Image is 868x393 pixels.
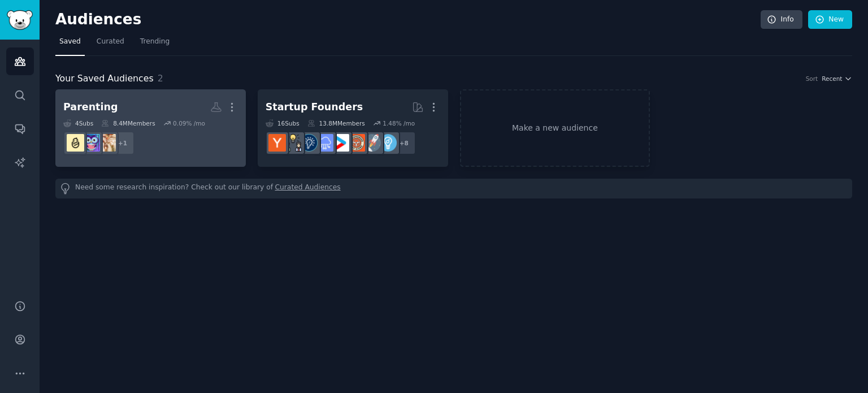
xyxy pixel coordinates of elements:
[275,183,341,195] a: Curated Audiences
[383,119,415,127] div: 1.48 % /mo
[761,10,802,29] a: Info
[55,33,85,56] a: Saved
[379,134,397,152] img: Entrepreneur
[284,134,302,152] img: growmybusiness
[67,134,84,152] img: Parenting
[83,134,100,152] img: ScienceBasedParenting
[63,100,118,114] div: Parenting
[806,75,818,83] div: Sort
[55,179,852,198] div: Need some research inspiration? Check out our library of
[93,33,128,56] a: Curated
[173,119,205,127] div: 0.09 % /mo
[348,134,365,152] img: EntrepreneurRideAlong
[158,73,163,84] span: 2
[268,134,286,152] img: ycombinator
[822,75,852,83] button: Recent
[101,119,155,127] div: 8.4M Members
[266,100,363,114] div: Startup Founders
[140,37,170,47] span: Trending
[300,134,318,152] img: Entrepreneurship
[307,119,365,127] div: 13.8M Members
[332,134,349,152] img: startup
[136,33,173,56] a: Trending
[316,134,333,152] img: SaaS
[55,72,154,86] span: Your Saved Audiences
[7,10,33,30] img: GummySearch logo
[59,37,81,47] span: Saved
[363,134,381,152] img: startups
[111,131,134,155] div: + 1
[392,131,416,155] div: + 8
[63,119,93,127] div: 4 Sub s
[808,10,852,29] a: New
[55,11,761,29] h2: Audiences
[258,89,448,167] a: Startup Founders16Subs13.8MMembers1.48% /mo+8EntrepreneurstartupsEntrepreneurRideAlongstartupSaaS...
[97,37,124,47] span: Curated
[460,89,650,167] a: Make a new audience
[98,134,116,152] img: gentleparenting
[55,89,246,167] a: Parenting4Subs8.4MMembers0.09% /mo+1gentleparentingScienceBasedParentingParenting
[266,119,300,127] div: 16 Sub s
[822,75,842,83] span: Recent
